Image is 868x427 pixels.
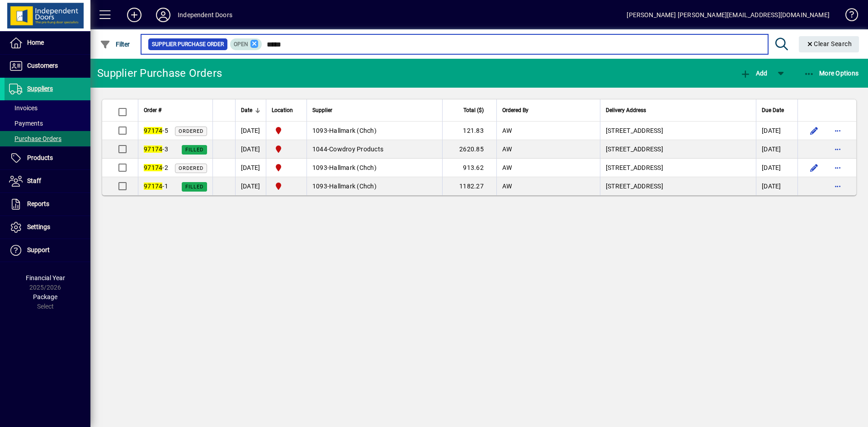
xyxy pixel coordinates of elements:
[442,177,496,195] td: 1182.27
[756,177,797,195] td: [DATE]
[830,160,845,175] button: More options
[27,177,41,184] span: Staff
[312,145,327,153] span: 1044
[27,85,53,92] span: Suppliers
[756,122,797,140] td: [DATE]
[144,145,162,153] em: 97174
[307,159,442,177] td: -
[502,145,512,153] span: AW
[98,36,132,52] button: Filter
[5,216,90,239] a: Settings
[312,127,327,134] span: 1093
[5,32,90,54] a: Home
[5,100,90,116] a: Invoices
[762,105,792,115] div: Due Date
[740,70,767,77] span: Add
[606,105,646,115] span: Delivery Address
[152,40,224,49] span: Supplier Purchase Order
[27,200,49,207] span: Reports
[312,105,332,115] span: Supplier
[144,127,168,134] span: -5
[830,142,845,156] button: More options
[627,8,830,22] div: [PERSON_NAME] [PERSON_NAME][EMAIL_ADDRESS][DOMAIN_NAME]
[5,170,90,192] a: Staff
[502,164,512,171] span: AW
[149,7,178,23] button: Profile
[272,162,301,173] span: Christchurch
[9,104,38,112] span: Invoices
[807,123,821,138] button: Edit
[804,70,859,77] span: More Options
[179,128,203,134] span: Ordered
[5,239,90,262] a: Support
[502,127,512,134] span: AW
[272,105,301,115] div: Location
[307,140,442,159] td: -
[5,147,90,169] a: Products
[5,116,90,131] a: Payments
[738,65,769,81] button: Add
[5,131,90,146] a: Purchase Orders
[756,140,797,159] td: [DATE]
[33,293,57,300] span: Package
[600,159,756,177] td: [STREET_ADDRESS]
[307,122,442,140] td: -
[97,66,222,80] div: Supplier Purchase Orders
[9,135,61,142] span: Purchase Orders
[241,105,260,115] div: Date
[272,181,301,192] span: Christchurch
[442,140,496,159] td: 2620.85
[272,144,301,155] span: Christchurch
[502,105,594,115] div: Ordered By
[144,127,162,134] em: 97174
[27,246,50,253] span: Support
[806,40,852,47] span: Clear Search
[235,122,266,140] td: [DATE]
[329,127,377,134] span: Hallmark (Chch)
[756,159,797,177] td: [DATE]
[9,120,43,127] span: Payments
[463,105,484,115] span: Total ($)
[230,38,262,50] mat-chip: Completion Status: Open
[5,193,90,216] a: Reports
[762,105,784,115] span: Due Date
[27,39,44,46] span: Home
[27,223,50,230] span: Settings
[272,105,293,115] span: Location
[144,164,168,171] span: -2
[802,65,861,81] button: More Options
[502,105,528,115] span: Ordered By
[448,105,492,115] div: Total ($)
[27,154,53,161] span: Products
[235,177,266,195] td: [DATE]
[235,140,266,159] td: [DATE]
[329,183,377,190] span: Hallmark (Chch)
[807,160,821,175] button: Edit
[502,183,512,190] span: AW
[144,105,161,115] span: Order #
[329,164,377,171] span: Hallmark (Chch)
[144,164,162,171] em: 97174
[144,183,162,190] em: 97174
[312,105,437,115] div: Supplier
[144,183,168,190] span: -1
[442,159,496,177] td: 913.62
[830,123,845,138] button: More options
[26,274,65,282] span: Financial Year
[5,55,90,77] a: Customers
[600,122,756,140] td: [STREET_ADDRESS]
[178,8,232,22] div: Independent Doors
[179,165,203,171] span: Ordered
[120,7,149,23] button: Add
[830,179,845,193] button: More options
[185,184,203,190] span: Filled
[241,105,252,115] span: Date
[27,62,58,69] span: Customers
[442,122,496,140] td: 121.83
[312,164,327,171] span: 1093
[235,159,266,177] td: [DATE]
[600,177,756,195] td: [STREET_ADDRESS]
[839,2,857,31] a: Knowledge Base
[307,177,442,195] td: -
[312,183,327,190] span: 1093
